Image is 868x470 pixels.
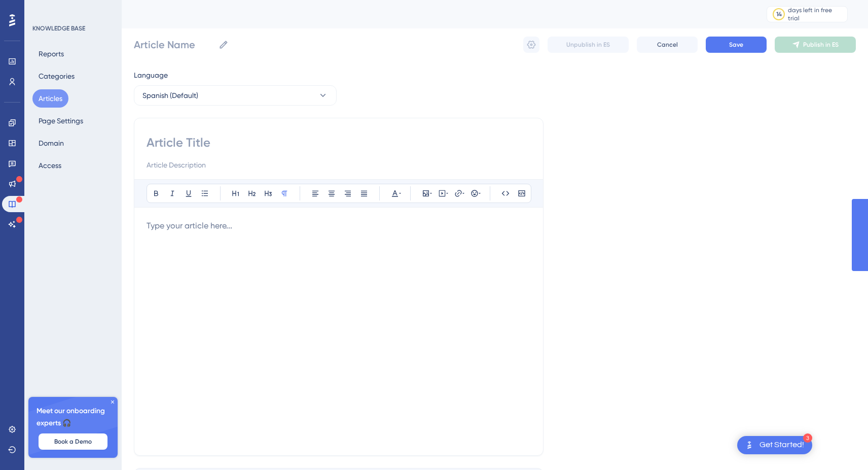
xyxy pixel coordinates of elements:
[134,69,168,81] span: Language
[32,24,85,32] div: KNOWLEDGE BASE
[32,112,89,130] button: Page Settings
[32,89,68,108] button: Articles
[803,41,839,49] span: Publish in ES
[32,156,67,175] button: Access
[788,6,844,22] div: days left in free trial
[737,436,812,454] div: Open Get Started! checklist, remaining modules: 3
[39,433,107,450] button: Book a Demo
[32,67,81,85] button: Categories
[37,405,110,429] span: Meet our onboarding experts 🎧
[637,37,698,53] button: Cancel
[775,37,856,53] button: Publish in ES
[706,37,767,53] button: Save
[54,438,92,446] span: Book a Demo
[32,134,70,152] button: Domain
[566,41,610,49] span: Unpublish in ES
[134,38,214,52] input: Article Name
[32,45,70,63] button: Reports
[147,159,531,171] input: Article Description
[548,37,629,53] button: Unpublish in ES
[147,135,531,151] input: Article Title
[743,439,755,451] img: launcher-image-alternative-text
[776,10,782,18] div: 14
[729,41,743,49] span: Save
[825,430,856,460] iframe: UserGuiding AI Assistant Launcher
[134,85,337,106] button: Spanish (Default)
[803,433,812,443] div: 3
[657,41,678,49] span: Cancel
[142,89,198,102] span: Spanish (Default)
[759,440,804,451] div: Get Started!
